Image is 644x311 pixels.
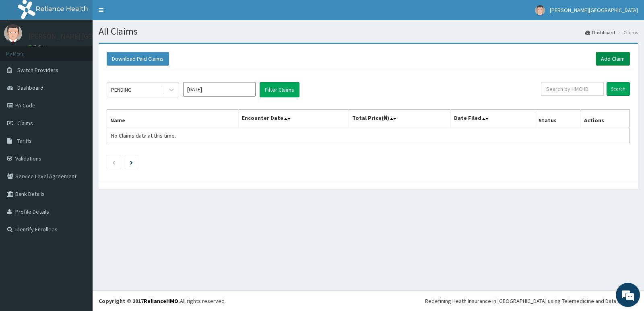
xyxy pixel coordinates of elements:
[585,29,615,36] a: Dashboard
[616,29,638,36] li: Claims
[349,110,450,128] th: Total Price(₦)
[112,159,116,166] a: Previous page
[580,110,630,128] th: Actions
[596,52,630,66] a: Add Claim
[111,86,132,94] div: PENDING
[425,297,638,305] div: Redefining Heath Insurance in [GEOGRAPHIC_DATA] using Telemedicine and Data Science!
[17,137,32,144] span: Tariffs
[17,119,33,127] span: Claims
[541,82,604,96] input: Search by HMO ID
[17,66,58,74] span: Switch Providers
[99,297,180,305] strong: Copyright © 2017 .
[535,110,580,128] th: Status
[17,84,43,91] span: Dashboard
[111,132,176,139] span: No Claims data at this time.
[130,159,133,166] a: Next page
[28,33,147,40] p: [PERSON_NAME][GEOGRAPHIC_DATA]
[28,44,47,49] a: Online
[451,110,535,128] th: Date Filed
[550,6,638,14] span: [PERSON_NAME][GEOGRAPHIC_DATA]
[107,110,239,128] th: Name
[107,52,169,66] button: Download Paid Claims
[607,82,630,96] input: Search
[99,26,638,37] h1: All Claims
[535,5,545,15] img: User Image
[239,110,349,128] th: Encounter Date
[144,297,178,305] a: RelianceHMO
[260,82,299,97] button: Filter Claims
[183,82,256,97] input: Select Month and Year
[4,24,22,42] img: User Image
[93,290,644,311] footer: All rights reserved.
